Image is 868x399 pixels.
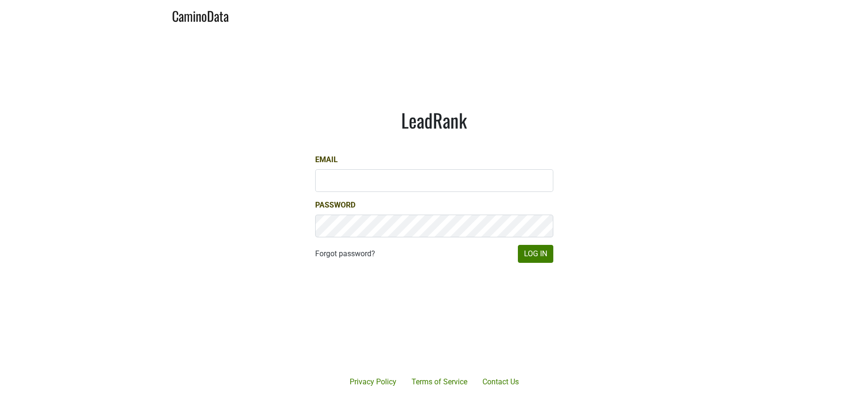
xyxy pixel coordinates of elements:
label: Email [315,154,338,165]
h1: LeadRank [315,109,553,131]
a: Privacy Policy [342,373,404,391]
label: Password [315,199,355,211]
button: Log In [518,245,553,263]
a: Forgot password? [315,248,375,260]
a: Contact Us [475,373,526,391]
a: CaminoData [172,4,229,26]
a: Terms of Service [404,373,475,391]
